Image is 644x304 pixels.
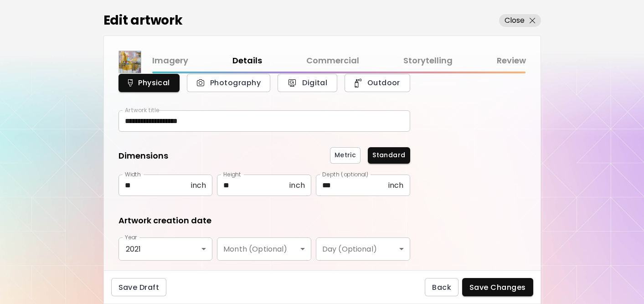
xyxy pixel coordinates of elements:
[345,74,410,92] button: Outdoor
[469,283,526,292] span: Save Changes
[335,150,356,160] span: Metric
[118,283,160,292] span: Save Draft
[355,78,400,88] span: Outdoor
[497,54,526,67] a: Review
[388,181,404,190] span: inch
[403,54,453,67] a: Storytelling
[191,181,206,190] span: inch
[118,215,211,227] h5: Artwork creation date
[119,51,141,73] img: thumbnail
[288,78,327,88] span: Digital
[197,78,260,88] span: Photography
[118,150,168,164] h5: Dimensions
[425,278,459,296] button: Back
[152,54,188,67] a: Imagery
[278,74,337,92] button: Digital
[187,74,270,92] button: Photography
[330,147,361,164] button: Metric
[111,278,167,296] button: Save Draft
[118,74,180,92] button: Physical
[129,78,170,88] span: Physical
[368,147,410,164] button: Standard
[316,237,410,261] div: ​
[372,150,405,160] span: Standard
[306,54,359,67] a: Commercial
[118,237,213,261] div: 2021
[462,278,533,296] button: Save Changes
[432,283,451,292] span: Back
[289,181,305,190] span: inch
[217,237,311,261] div: ​
[126,245,206,253] p: 2021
